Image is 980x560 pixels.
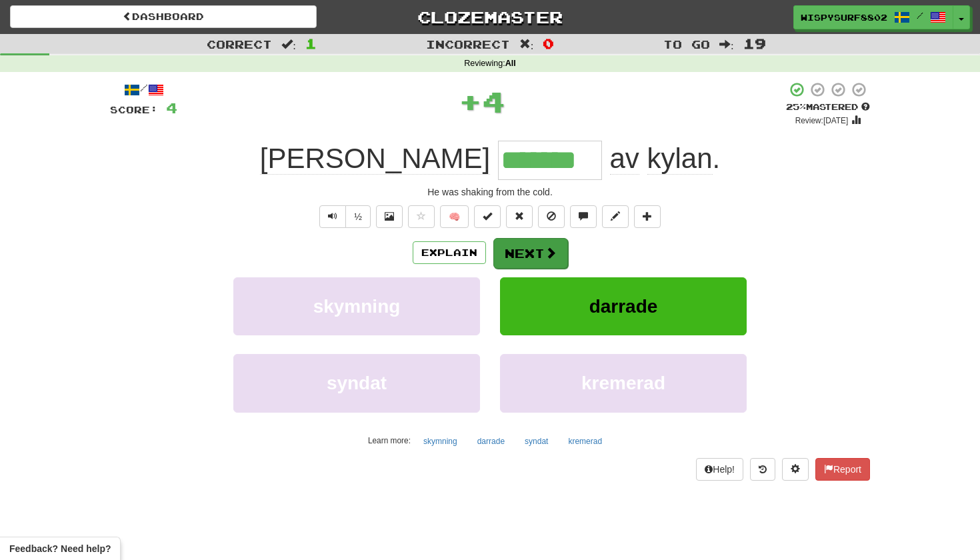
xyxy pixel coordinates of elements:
[500,277,747,335] button: darrade
[474,205,501,228] button: Set this sentence to 100% Mastered (alt+m)
[743,35,766,51] span: 19
[750,458,775,481] button: Round history (alt+y)
[482,85,505,118] span: 4
[543,35,554,51] span: 0
[610,143,639,175] span: av
[416,431,465,451] button: skymning
[517,431,555,451] button: syndat
[696,458,743,481] button: Help!
[110,81,177,98] div: /
[538,205,565,228] button: Ignore sentence (alt+i)
[440,205,469,228] button: 🧠
[815,458,870,481] button: Report
[663,37,710,51] span: To go
[519,39,534,50] span: :
[207,37,272,51] span: Correct
[426,37,510,51] span: Incorrect
[9,542,111,555] span: Open feedback widget
[233,277,480,335] button: skymning
[801,11,887,23] span: WispySurf8802
[327,373,387,393] span: syndat
[570,205,597,228] button: Discuss sentence (alt+u)
[376,205,403,228] button: Show image (alt+x)
[602,205,629,228] button: Edit sentence (alt+d)
[345,205,371,228] button: ½
[506,205,533,228] button: Reset to 0% Mastered (alt+r)
[317,205,371,228] div: Text-to-speech controls
[581,373,665,393] span: kremerad
[110,104,158,115] span: Score:
[110,185,870,199] div: He was shaking from the cold.
[408,205,435,228] button: Favorite sentence (alt+f)
[368,436,411,445] small: Learn more:
[413,241,486,264] button: Explain
[795,116,849,125] small: Review: [DATE]
[647,143,713,175] span: kylan
[786,101,870,113] div: Mastered
[634,205,661,228] button: Add to collection (alt+a)
[319,205,346,228] button: Play sentence audio (ctl+space)
[493,238,568,269] button: Next
[561,431,609,451] button: kremerad
[459,81,482,121] span: +
[233,354,480,412] button: syndat
[260,143,490,175] span: [PERSON_NAME]
[917,11,923,20] span: /
[793,5,953,29] a: WispySurf8802 /
[313,296,401,317] span: skymning
[10,5,317,28] a: Dashboard
[500,354,747,412] button: kremerad
[589,296,658,317] span: darrade
[337,5,643,29] a: Clozemaster
[470,431,512,451] button: darrade
[602,143,720,175] span: .
[505,59,516,68] strong: All
[305,35,317,51] span: 1
[166,99,177,116] span: 4
[786,101,806,112] span: 25 %
[281,39,296,50] span: :
[719,39,734,50] span: :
